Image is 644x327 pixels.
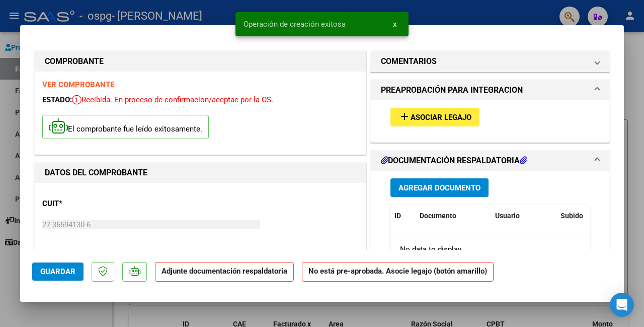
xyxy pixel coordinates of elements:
[42,115,209,140] p: El comprobante fue leído exitosamente.
[371,80,609,100] mat-expansion-panel-header: PREAPROBACIÓN PARA INTEGRACION
[390,205,416,227] datatable-header-cell: ID
[42,80,114,89] a: VER COMPROBANTE
[381,155,527,167] h1: DOCUMENTACIÓN RESPALDATORIA
[393,20,396,29] span: x
[398,183,480,192] span: Agregar Documento
[381,55,437,68] h1: COMENTARIOS
[244,19,346,29] span: Operación de creación exitosa
[371,51,609,72] mat-expansion-panel-header: COMENTARIOS
[385,15,405,33] button: x
[390,108,479,126] button: Asociar Legajo
[45,168,147,177] strong: DATOS DEL COMPROBANTE
[560,212,583,220] span: Subido
[162,267,287,276] strong: Adjunte documentación respaldatoria
[72,95,273,104] span: Recibida. En proceso de confirmacion/aceptac por la OS.
[398,110,411,122] mat-icon: add
[42,198,137,210] p: CUIT
[394,212,401,220] span: ID
[371,151,609,171] mat-expansion-panel-header: DOCUMENTACIÓN RESPALDATORIA
[302,262,494,282] strong: No está pre-aprobada. Asocie legajo (botón amarillo)
[371,100,609,142] div: PREAPROBACIÓN PARA INTEGRACION
[45,56,104,66] strong: COMPROBANTE
[390,178,489,197] button: Agregar Documento
[32,263,84,281] button: Guardar
[420,212,456,220] span: Documento
[556,205,607,227] datatable-header-cell: Subido
[411,113,471,122] span: Asociar Legajo
[610,293,634,317] div: Open Intercom Messenger
[416,205,491,227] datatable-header-cell: Documento
[390,237,587,263] div: No data to display
[495,212,520,220] span: Usuario
[491,205,556,227] datatable-header-cell: Usuario
[42,95,72,104] span: ESTADO:
[40,267,75,276] span: Guardar
[381,84,523,96] h1: PREAPROBACIÓN PARA INTEGRACION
